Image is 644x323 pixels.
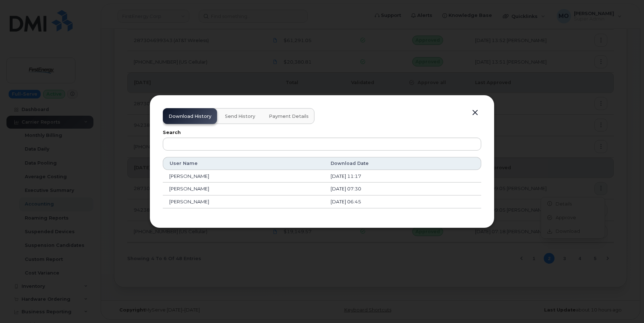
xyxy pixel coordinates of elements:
td: [DATE] 11:17 [324,170,481,183]
td: [DATE] 07:30 [324,183,481,195]
label: Search [163,130,481,135]
td: [PERSON_NAME] [163,183,324,195]
iframe: Messenger Launcher [613,292,639,318]
td: [PERSON_NAME] [163,195,324,208]
span: Send History [225,114,255,119]
th: User Name [163,157,324,170]
span: Payment Details [269,114,309,119]
td: [DATE] 06:45 [324,195,481,208]
th: Download Date [324,157,481,170]
td: [PERSON_NAME] [163,170,324,183]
